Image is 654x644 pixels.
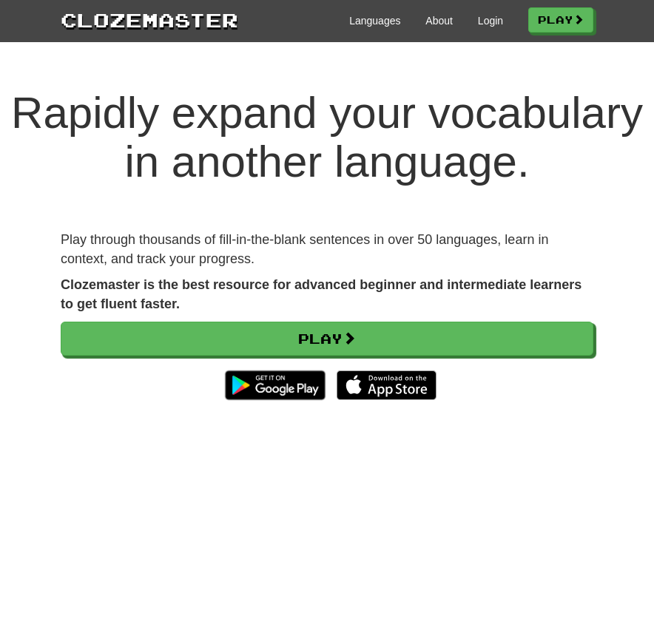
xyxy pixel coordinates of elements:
[61,277,581,311] strong: Clozemaster is the best resource for advanced beginner and intermediate learners to get fluent fa...
[528,7,593,33] a: Play
[61,6,238,33] a: Clozemaster
[425,13,453,28] a: About
[61,322,593,356] a: Play
[218,363,332,407] img: Get it on Google Play
[61,231,593,268] p: Play through thousands of fill-in-the-blank sentences in over 50 languages, learn in context, and...
[337,370,436,400] img: Download_on_the_App_Store_Badge_US-UK_135x40-25178aeef6eb6b83b96f5f2d004eda3bffbb37122de64afbaef7...
[349,13,400,28] a: Languages
[478,13,503,28] a: Login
